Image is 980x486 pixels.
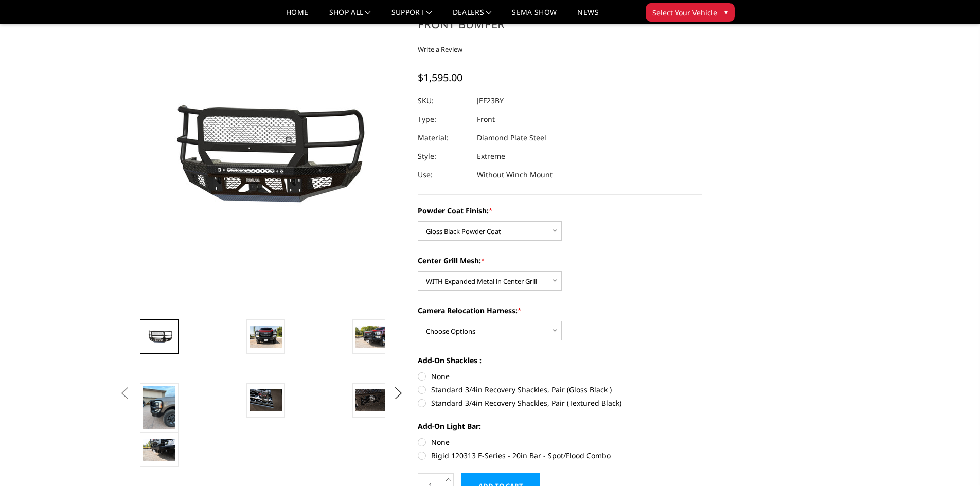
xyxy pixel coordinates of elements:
[418,70,462,84] span: $1,595.00
[418,437,702,447] label: None
[418,371,702,382] label: None
[418,384,702,395] label: Standard 3/4in Recovery Shackles, Pair (Gloss Black )
[418,450,702,461] label: Rigid 120313 E-Series - 20in Bar - Spot/Flood Combo
[143,329,175,344] img: 2023-2025 Ford F250-350 - FT Series - Extreme Front Bumper
[418,147,469,166] dt: Style:
[418,129,469,147] dt: Material:
[143,439,175,460] img: 2023-2025 Ford F250-350 - FT Series - Extreme Front Bumper
[418,92,469,110] dt: SKU:
[117,386,133,401] button: Previous
[577,9,598,24] a: News
[418,110,469,129] dt: Type:
[477,166,553,184] dd: Without Winch Mount
[418,305,702,316] label: Camera Relocation Harness:
[418,255,702,266] label: Center Grill Mesh:
[652,7,717,18] span: Select Your Vehicle
[418,205,702,216] label: Powder Coat Finish:
[418,421,702,431] label: Add-On Light Bar:
[355,326,388,347] img: 2023-2025 Ford F250-350 - FT Series - Extreme Front Bumper
[391,9,432,24] a: Support
[418,355,702,366] label: Add-On Shackles :
[390,386,406,401] button: Next
[477,110,495,129] dd: Front
[286,9,308,24] a: Home
[329,9,371,24] a: shop all
[512,9,557,24] a: SEMA Show
[120,1,404,309] a: 2023-2025 Ford F250-350 - FT Series - Extreme Front Bumper
[418,166,469,184] dt: Use:
[143,386,175,429] img: 2023-2025 Ford F250-350 - FT Series - Extreme Front Bumper
[250,326,282,347] img: 2023-2025 Ford F250-350 - FT Series - Extreme Front Bumper
[355,389,388,411] img: 2023-2025 Ford F250-350 - FT Series - Extreme Front Bumper
[250,389,282,411] img: 2023-2025 Ford F250-350 - FT Series - Extreme Front Bumper
[477,92,504,110] dd: JEF23BY
[453,9,492,24] a: Dealers
[929,437,980,486] iframe: Chat Widget
[418,45,462,54] a: Write a Review
[477,147,505,166] dd: Extreme
[418,398,702,408] label: Standard 3/4in Recovery Shackles, Pair (Textured Black)
[724,7,728,17] span: ▾
[477,129,546,147] dd: Diamond Plate Steel
[646,3,735,22] button: Select Your Vehicle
